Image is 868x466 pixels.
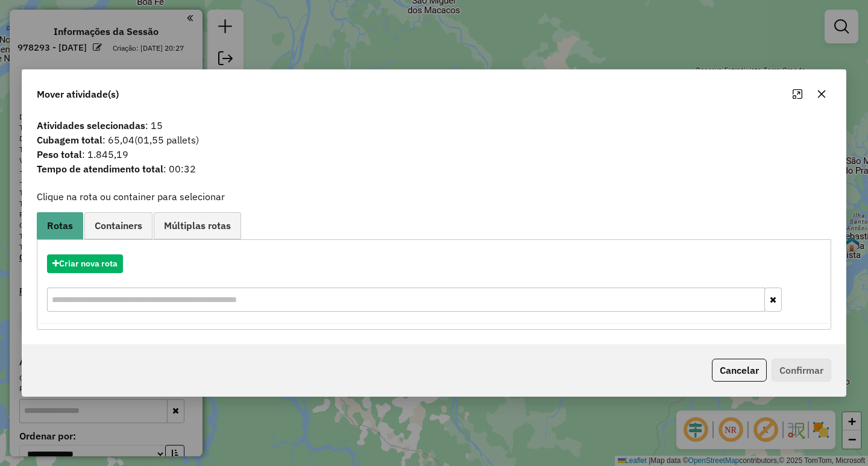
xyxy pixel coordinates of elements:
[47,254,123,273] button: Criar nova rota
[134,134,199,146] span: (01,55 pallets)
[30,147,838,162] span: : 1.845,19
[30,162,838,176] span: : 00:32
[37,163,163,175] strong: Tempo de atendimento total
[712,359,767,382] button: Cancelar
[37,134,102,146] strong: Cubagem total
[37,189,225,204] label: Clique na rota ou container para selecionar
[47,221,73,230] span: Rotas
[30,133,838,147] span: : 65,04
[37,148,82,160] strong: Peso total
[164,221,231,230] span: Múltiplas rotas
[788,84,807,104] button: Maximize
[37,119,145,131] strong: Atividades selecionadas
[95,221,142,230] span: Containers
[30,118,838,133] span: : 15
[37,87,119,101] span: Mover atividade(s)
